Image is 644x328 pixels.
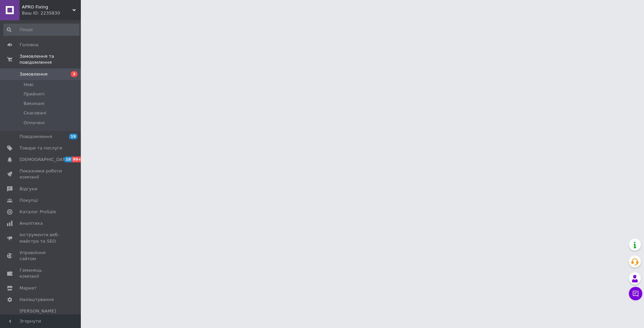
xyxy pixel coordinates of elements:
[24,101,44,107] span: Виконані
[629,287,642,300] button: Чат з покупцем
[20,168,62,180] span: Показники роботи компанії
[20,308,62,327] span: [PERSON_NAME] та рахунки
[20,297,54,303] span: Налаштування
[20,53,81,65] span: Замовлення та повідомлення
[20,71,47,77] span: Замовлення
[20,157,69,163] span: [DEMOGRAPHIC_DATA]
[24,120,45,126] span: Оплачені
[3,24,79,36] input: Пошук
[20,42,38,48] span: Головна
[20,267,62,279] span: Гаманець компанії
[69,134,77,139] span: 19
[24,110,46,116] span: Скасовані
[20,197,38,203] span: Покупці
[22,10,81,16] div: Ваш ID: 2235830
[24,91,44,97] span: Прийняті
[20,285,37,291] span: Маркет
[64,157,72,162] span: 10
[20,134,52,140] span: Повідомлення
[20,209,56,215] span: Каталог ProSale
[72,157,83,162] span: 99+
[22,4,72,10] span: APRO Fixing
[20,220,43,226] span: Аналітика
[20,250,62,262] span: Управління сайтом
[20,145,62,151] span: Товари та послуги
[20,186,37,192] span: Відгуки
[71,71,77,77] span: 3
[20,232,62,244] span: Інструменти веб-майстра та SEO
[24,82,33,88] span: Нові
